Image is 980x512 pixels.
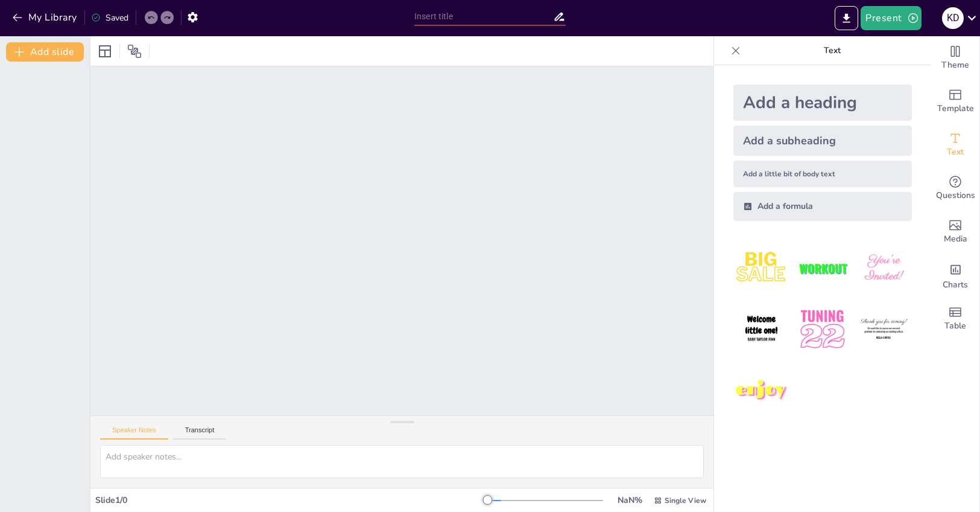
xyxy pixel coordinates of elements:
[733,363,789,419] img: 7.jpeg
[794,240,850,296] img: 2.jpeg
[733,161,912,187] div: Add a little bit of body text
[733,301,789,357] img: 4.jpeg
[856,240,912,296] img: 3.jpeg
[173,426,227,440] button: Transcript
[127,44,142,59] span: Position
[936,189,975,202] span: Questions
[931,80,979,123] div: Add ready made slides
[733,85,912,121] div: Add a heading
[931,254,979,297] div: Add charts and graphs
[745,36,919,65] p: Text
[931,297,979,341] div: Add a table
[95,42,115,61] div: Layout
[937,102,974,115] span: Template
[733,192,912,221] div: Add a formula
[944,232,967,246] span: Media
[931,36,979,80] div: Change the overall theme
[91,12,128,24] div: Saved
[95,494,487,506] div: Slide 1 / 0
[931,210,979,254] div: Add images, graphics, shapes or video
[947,146,964,159] span: Text
[942,7,964,29] div: K D
[100,426,168,440] button: Speaker Notes
[733,240,789,296] img: 1.jpeg
[6,42,84,62] button: Add slide
[931,123,979,167] div: Add text boxes
[856,301,912,357] img: 6.jpeg
[733,126,912,156] div: Add a subheading
[943,278,968,292] span: Charts
[665,496,706,505] span: Single View
[615,494,644,506] div: NaN %
[944,319,966,333] span: Table
[942,6,964,30] button: K D
[941,59,969,72] span: Theme
[835,6,858,30] button: Export to PowerPoint
[794,301,850,357] img: 5.jpeg
[9,8,82,27] button: My Library
[861,6,921,30] button: Present
[931,167,979,210] div: Get real-time input from your audience
[414,8,553,25] input: Insert title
